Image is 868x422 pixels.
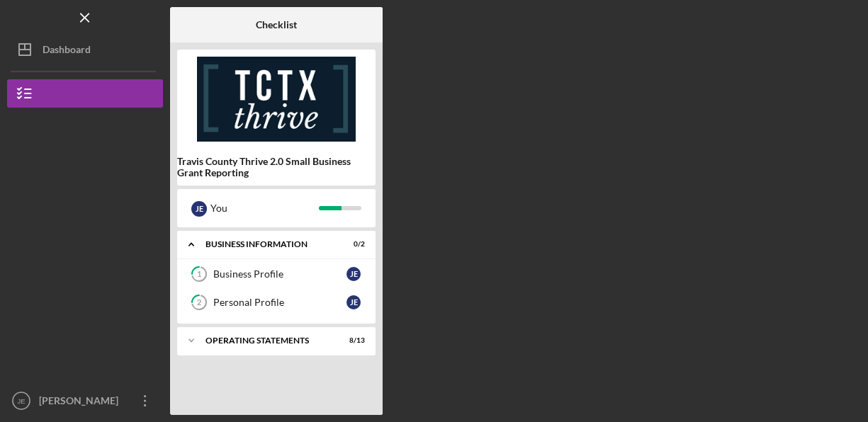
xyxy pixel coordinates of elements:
div: J E [191,201,207,217]
div: You [210,196,319,220]
div: 8 / 13 [339,336,365,345]
div: Dashboard [43,35,91,67]
div: Personal Profile [213,297,346,308]
tspan: 1 [197,270,201,279]
div: [PERSON_NAME] [35,387,128,418]
img: Product logo [177,57,376,142]
div: Business Profile [213,268,346,280]
b: Travis County Thrive 2.0 Small Business Grant Reporting [177,156,376,178]
div: Operating Statements [205,336,329,345]
button: JE[PERSON_NAME] [7,387,163,415]
b: Checklist [256,19,297,30]
div: J E [346,267,361,281]
text: JE [17,397,25,405]
tspan: 2 [197,298,201,307]
button: Dashboard [7,35,163,64]
div: BUSINESS INFORMATION [205,240,329,249]
a: 2Personal ProfileJE [184,288,368,316]
div: J E [346,295,361,309]
a: 1Business ProfileJE [184,260,368,288]
div: 0 / 2 [339,240,365,249]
